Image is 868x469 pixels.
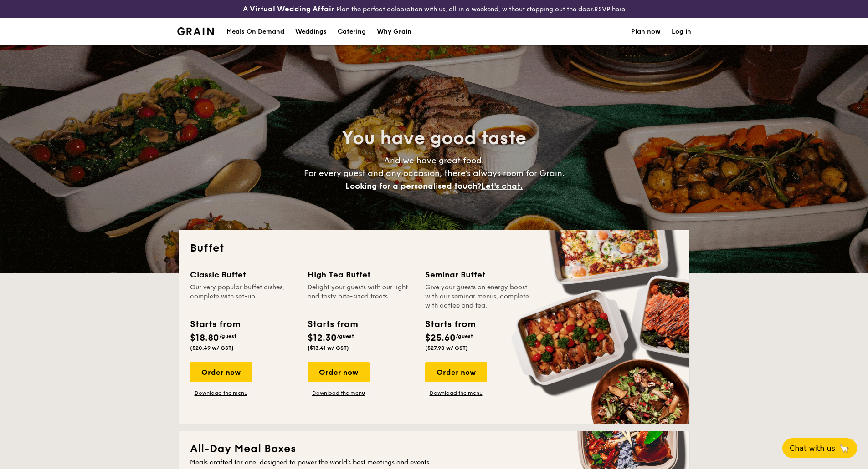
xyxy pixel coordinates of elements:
[594,5,625,13] a: RSVP here
[295,18,327,45] div: Weddings
[221,18,290,45] a: Meals On Demand
[304,156,565,191] span: And we have great food. For every guest and any occasion, there’s always room for Grain.
[425,389,487,397] a: Download the menu
[425,345,468,351] span: ($27.90 w/ GST)
[308,333,337,343] span: $12.30
[839,443,850,454] span: 🦙
[371,18,417,45] a: Why Grain
[219,333,236,339] span: /guest
[790,444,835,453] span: Chat with us
[190,345,234,351] span: ($20.49 w/ GST)
[190,268,297,281] div: Classic Buffet
[342,127,526,149] span: You have good taste
[172,4,697,15] div: Plan the perfect celebration with us, all in a weekend, without stepping out the door.
[425,362,487,382] div: Order now
[631,18,661,45] a: Plan now
[308,268,414,281] div: High Tea Buffet
[308,362,370,382] div: Order now
[243,4,334,15] h4: A Virtual Wedding Affair
[481,181,523,191] span: Let's chat.
[782,438,857,458] button: Chat with us🦙
[190,241,678,256] h2: Buffet
[190,389,252,397] a: Download the menu
[425,333,456,343] span: $25.60
[456,333,473,339] span: /guest
[332,18,371,45] a: Catering
[190,362,252,382] div: Order now
[425,318,475,331] div: Starts from
[377,18,411,45] div: Why Grain
[190,458,678,467] div: Meals crafted for one, designed to power the world's best meetings and events.
[345,181,481,191] span: Looking for a personalised touch?
[425,283,532,310] div: Give your guests an energy boost with our seminar menus, complete with coffee and tea.
[290,18,332,45] a: Weddings
[308,318,357,331] div: Starts from
[308,389,370,397] a: Download the menu
[190,318,240,331] div: Starts from
[190,333,219,343] span: $18.80
[425,268,532,281] div: Seminar Buffet
[308,283,414,310] div: Delight your guests with our light and tasty bite-sized treats.
[338,18,366,45] h1: Catering
[177,27,214,35] img: Grain
[177,27,214,35] a: Logotype
[226,18,284,45] div: Meals On Demand
[308,345,349,351] span: ($13.41 w/ GST)
[190,442,678,456] h2: All-Day Meal Boxes
[672,18,691,45] a: Log in
[337,333,354,339] span: /guest
[190,283,297,310] div: Our very popular buffet dishes, complete with set-up.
